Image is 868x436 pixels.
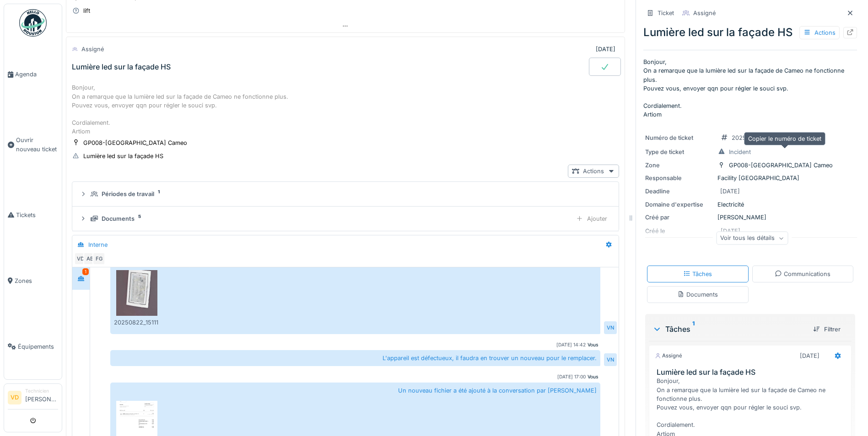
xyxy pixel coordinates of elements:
img: umdw91382m38otxm93e5zoh81n4e [116,270,157,316]
div: VN [604,353,617,366]
div: Voir tous les détails [716,232,788,245]
div: Type de ticket [645,148,714,156]
div: Vous [588,373,598,380]
div: [DATE] [596,45,615,53]
div: Deadline [645,187,714,196]
p: Bonjour, On a remarque que la lumière led sur la façade de Cameo ne fonctionne plus. Pouvez vous,... [643,58,857,119]
div: Zone [645,161,714,170]
div: VD [74,252,87,265]
div: [DATE] [800,351,819,360]
div: GP008-[GEOGRAPHIC_DATA] Cameo [83,138,187,147]
div: VN [604,321,617,334]
a: Équipements [4,314,62,379]
div: AB [83,252,96,265]
span: Équipements [18,342,58,351]
div: Lumière led sur la façade HS [643,24,857,41]
div: Tâches [683,270,712,278]
div: FG [92,252,105,265]
div: Vous [588,341,598,348]
div: Documents [102,214,135,223]
a: Agenda [4,42,62,107]
div: Lumière led sur la façade HS [83,152,163,160]
div: Lumière led sur la façade HS [72,63,171,71]
div: Actions [568,165,619,178]
img: Badge_color-CXgf-gQk.svg [19,9,47,37]
h3: Lumière led sur la façade HS [657,368,847,377]
div: L'appareil est défectueux, il faudra en trouver un nouveau pour le remplacer. [110,350,600,366]
div: Assigné [81,45,104,53]
div: Un nouveau fichier a été ajouté à la conversation par [PERSON_NAME] [110,252,600,334]
div: 1 [82,268,89,275]
li: VD [8,391,22,404]
div: Tâches [652,324,806,335]
summary: Périodes de travail1 [76,186,615,202]
div: Responsable [645,174,714,182]
div: Domaine d'expertise [645,200,714,209]
div: GP008-[GEOGRAPHIC_DATA] Cameo [729,161,833,170]
div: Filtrer [809,323,844,335]
a: VD Technicien[PERSON_NAME] [8,388,58,409]
a: Zones [4,248,62,314]
div: Incident [729,148,751,156]
div: Facility [GEOGRAPHIC_DATA] [645,174,855,182]
div: Technicien [25,388,58,394]
div: Communications [775,270,830,278]
div: 20250822_151119.jpg [114,318,160,327]
div: Bonjour, On a remarque que la lumière led sur la façade de Cameo ne fonctionne plus. Pouvez vous,... [72,83,619,136]
div: 2025/08/55/00769 [732,133,786,142]
div: [DATE] 17:00 [557,373,586,380]
sup: 1 [692,324,695,335]
div: [DATE] 14:42 [556,341,586,348]
div: Actions [799,26,840,39]
div: Périodes de travail [102,190,154,198]
div: Assigné [693,9,716,17]
div: lift [83,6,90,15]
span: Zones [15,276,58,285]
a: Ouvrir nouveau ticket [4,107,62,182]
span: Ouvrir nouveau ticket [16,136,58,153]
div: Electricité [645,200,855,209]
div: [DATE] [720,187,740,196]
div: Interne [88,240,108,249]
a: Tickets [4,182,62,248]
div: Ajouter [572,212,611,225]
div: Copier le numéro de ticket [744,132,825,145]
li: [PERSON_NAME] [25,388,58,407]
div: Assigné [655,352,682,360]
div: Créé par [645,213,714,222]
div: Documents [677,290,718,299]
span: Tickets [16,211,58,219]
summary: Documents5Ajouter [76,210,615,227]
div: Ticket [658,9,674,17]
span: Agenda [15,70,58,79]
div: [PERSON_NAME] [645,213,855,222]
div: Numéro de ticket [645,133,714,142]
